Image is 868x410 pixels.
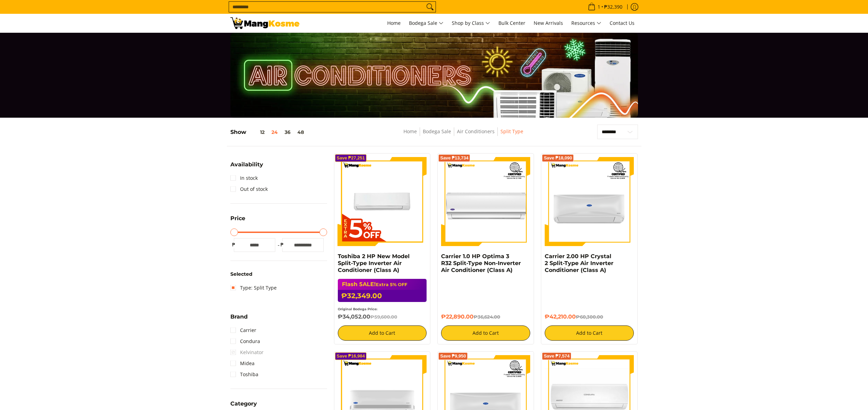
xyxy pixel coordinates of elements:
[384,14,404,32] a: Home
[440,354,466,358] span: Save ₱9,950
[338,325,427,341] button: Add to Cart
[230,401,257,407] span: Category
[545,253,613,273] a: Carrier 2.00 HP Crystal 2 Split-Type Air Inverter Conditioner (Class A)
[230,241,237,248] span: ₱
[586,3,624,11] span: •
[230,369,258,380] a: Toshiba
[337,354,365,358] span: Save ₱16,984
[606,14,638,32] a: Contact Us
[230,271,327,277] h6: Selected
[230,162,263,167] span: Availability
[409,19,443,28] span: Bodega Sale
[279,241,286,248] span: ₱
[534,20,563,26] span: New Arrivals
[230,17,299,29] img: Bodega Sale Aircon l Mang Kosme: Home Appliances Warehouse Sale Split Type
[603,4,623,9] span: ₱32,390
[294,129,307,135] button: 48
[338,157,427,246] img: Toshiba 2 HP New Model Split-Type Inverter Air Conditioner (Class A)
[230,184,268,195] a: Out of stock
[337,156,365,160] span: Save ₱27,251
[230,336,260,347] a: Condura
[338,313,427,320] h6: ₱34,052.00
[457,128,495,135] a: Air Conditioners
[281,129,294,135] button: 36
[500,127,523,136] span: Split Type
[387,20,401,26] span: Home
[355,127,572,143] nav: Breadcrumbs
[230,173,258,184] a: In stock
[452,19,490,28] span: Shop by Class
[230,129,307,136] h5: Show
[441,325,530,341] button: Add to Cart
[230,314,248,325] summary: Open
[338,253,410,273] a: Toshiba 2 HP New Model Split-Type Inverter Air Conditioner (Class A)
[230,325,256,336] a: Carrier
[474,314,500,320] del: ₱36,624.00
[338,307,378,311] small: Original Bodega Price:
[610,20,635,26] span: Contact Us
[338,290,427,302] h6: ₱32,349.00
[498,20,525,26] span: Bulk Center
[495,14,529,32] a: Bulk Center
[230,216,245,221] span: Price
[545,157,634,246] img: Carrier 2.00 HP Crystal 2 Split-Type Air Inverter Conditioner (Class A)
[448,14,494,32] a: Shop by Class
[568,14,605,32] a: Resources
[230,314,248,320] span: Brand
[440,156,468,160] span: Save ₱13,734
[441,157,530,246] img: Carrier 1.0 HP Optima 3 R32 Split-Type Non-Inverter Air Conditioner (Class A)
[597,4,601,9] span: 1
[230,347,264,358] span: Kelvinator
[544,354,570,358] span: Save ₱7,574
[425,2,436,12] button: Search
[230,162,263,173] summary: Open
[268,129,281,135] button: 24
[423,128,451,135] a: Bodega Sale
[230,282,277,293] a: Type: Split Type
[530,14,566,32] a: New Arrivals
[246,129,268,135] button: 12
[441,313,530,320] h6: ₱22,890.00
[545,313,634,320] h6: ₱42,210.00
[441,253,521,273] a: Carrier 1.0 HP Optima 3 R32 Split-Type Non-Inverter Air Conditioner (Class A)
[306,14,638,32] nav: Main Menu
[576,314,603,320] del: ₱60,300.00
[545,325,634,341] button: Add to Cart
[406,14,447,32] a: Bodega Sale
[230,216,245,226] summary: Open
[544,156,572,160] span: Save ₱18,090
[571,19,601,28] span: Resources
[370,314,397,320] del: ₱59,600.00
[403,128,417,135] a: Home
[230,358,255,369] a: Midea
